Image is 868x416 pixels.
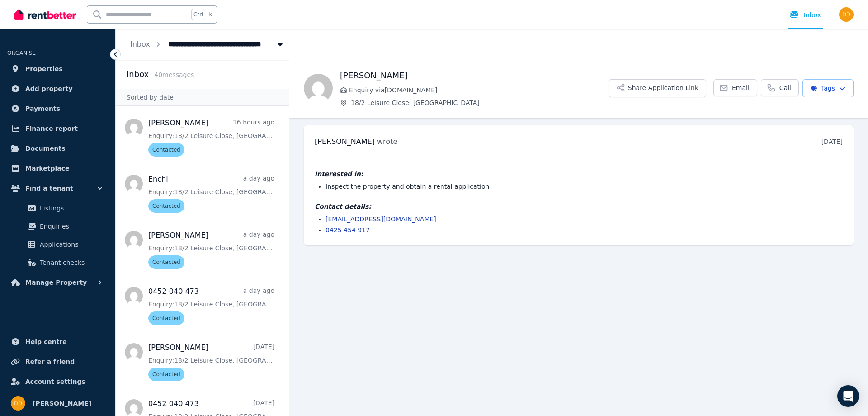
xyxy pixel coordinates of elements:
button: Tags [802,79,854,97]
span: Listings [40,203,101,214]
a: Call [761,79,799,96]
a: [PERSON_NAME]16 hours agoEnquiry:18/2 Leisure Close, [GEOGRAPHIC_DATA].Contacted [148,118,274,157]
a: Marketplace [7,159,108,177]
span: Manage Property [25,277,87,288]
h2: Inbox [127,68,149,81]
a: Enchia day agoEnquiry:18/2 Leisure Close, [GEOGRAPHIC_DATA].Contacted [148,174,274,213]
a: [PERSON_NAME][DATE]Enquiry:18/2 Leisure Close, [GEOGRAPHIC_DATA].Contacted [148,342,274,381]
a: Refer a friend [7,353,108,371]
a: Tenant checks [11,253,104,272]
span: Add property [25,83,73,94]
span: Tenant checks [40,257,101,268]
a: Enquiries [11,217,104,235]
span: 18/2 Leisure Close, [GEOGRAPHIC_DATA] [351,98,609,107]
span: Find a tenant [25,183,73,194]
a: Finance report [7,120,108,138]
a: Account settings [7,373,108,391]
span: Email [732,83,750,92]
li: Inspect the property and obtain a rental application [325,182,843,191]
span: wrote [377,137,397,146]
span: Ctrl [191,9,205,20]
span: Account settings [25,376,85,387]
span: Finance report [25,123,78,134]
a: Help centre [7,333,108,351]
button: Manage Property [7,273,108,292]
div: Open Intercom Messenger [837,385,859,407]
a: Inbox [130,40,150,48]
span: Documents [25,143,66,154]
h1: [PERSON_NAME] [340,69,609,82]
a: Documents [7,139,108,158]
a: [PERSON_NAME]a day agoEnquiry:18/2 Leisure Close, [GEOGRAPHIC_DATA].Contacted [148,230,274,269]
a: [EMAIL_ADDRESS][DOMAIN_NAME] [325,215,436,223]
span: [PERSON_NAME] [315,137,375,146]
span: Call [779,83,791,92]
span: Enquiries [40,221,101,232]
a: 0452 040 473a day agoEnquiry:18/2 Leisure Close, [GEOGRAPHIC_DATA].Contacted [148,286,274,325]
a: Properties [7,60,108,78]
a: 0425 454 917 [325,226,370,234]
a: Listings [11,199,104,217]
time: [DATE] [821,138,843,145]
nav: Breadcrumb [116,29,299,60]
a: Email [713,79,757,96]
span: Refer a friend [25,356,75,367]
span: Payments [25,103,60,114]
img: Didianne Dinh Martin [839,7,854,22]
img: Gihan madusanka [304,74,333,103]
span: Properties [25,63,63,74]
img: Didianne Dinh Martin [11,396,25,411]
span: Marketplace [25,163,69,174]
a: Payments [7,100,108,118]
div: Inbox [789,10,821,19]
span: ORGANISE [7,50,36,56]
button: Share Application Link [609,79,706,97]
span: Tags [810,84,835,93]
div: Sorted by date [116,89,289,106]
span: Applications [40,239,101,250]
span: 40 message s [154,71,194,78]
a: Applications [11,235,104,253]
h4: Contact details: [315,202,843,211]
button: Find a tenant [7,179,108,197]
h4: Interested in: [315,169,843,178]
span: [PERSON_NAME] [33,398,91,409]
span: Enquiry via [DOMAIN_NAME] [349,86,609,95]
img: RentBetter [14,8,76,21]
span: Help centre [25,336,67,347]
span: k [209,11,212,18]
a: Add property [7,80,108,98]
